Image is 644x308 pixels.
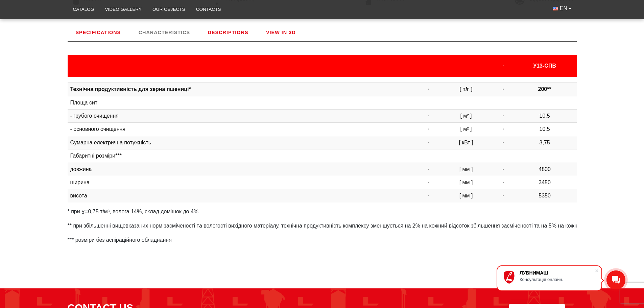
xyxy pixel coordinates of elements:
td: - грубого очищення [68,110,420,123]
a: Catalog [68,2,100,17]
a: SPECIFICATIONS [68,24,129,41]
strong: · [428,126,430,132]
a: Our objects [147,2,191,17]
span: EN [560,5,567,12]
td: 10,5 [513,110,577,123]
strong: · [428,180,430,185]
td: Площа сит [68,96,577,109]
img: English [553,7,558,10]
a: Video gallery [99,2,147,17]
em: * при ɣ=0,75 т/м³, волога 14%, склад домішок до 4% [68,209,199,214]
b: [ т/г ] [459,86,473,92]
b: Технічна продуктивність для зерна пшениці* [70,86,191,92]
strong: · [428,86,430,92]
td: [ кВт ] [438,136,493,149]
strong: · [502,113,504,119]
strong: · [502,140,504,145]
strong: · [502,180,504,185]
td: - основного очищення [68,123,420,136]
div: ЛУБНИМАШ [520,270,595,276]
td: ширина [68,176,420,189]
a: DESCRIPTIONS [200,24,257,41]
button: EN [547,2,576,15]
td: Сумарна електрична потужність [68,136,420,149]
strong: · [502,63,504,69]
strong: · [428,140,430,145]
strong: · [502,166,504,172]
b: У13-СПВ [533,63,556,69]
td: 3,75 [513,136,577,149]
td: 5350 [513,189,577,203]
em: *** розміри без аспіраційного обладнання [68,237,172,243]
div: Консультація онлайн. [520,277,595,282]
a: VIEW IN 3D [258,24,304,41]
strong: · [502,193,504,198]
strong: · [502,86,504,92]
td: довжина [68,163,420,176]
a: Contacts [191,2,226,17]
td: [ мм ] [438,176,493,189]
strong: · [502,126,504,132]
strong: · [428,193,430,198]
strong: · [428,166,430,172]
a: CHARACTERISTICS [130,24,198,41]
td: [ м² ] [438,110,493,123]
td: Габаритні розміри*** [68,149,577,163]
td: 4800 [513,163,577,176]
td: 3450 [513,176,577,189]
td: висота [68,189,420,203]
td: [ м² ] [438,123,493,136]
td: [ мм ] [438,189,493,203]
strong: · [428,113,430,119]
td: [ мм ] [438,163,493,176]
td: 10,5 [513,123,577,136]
